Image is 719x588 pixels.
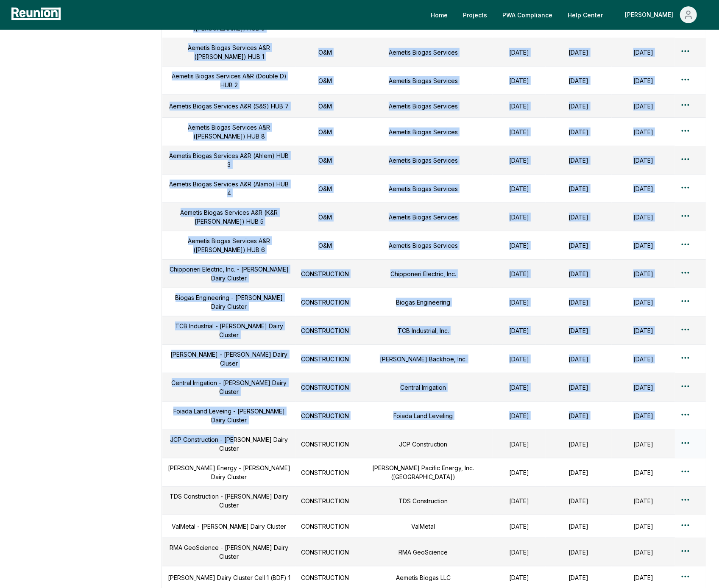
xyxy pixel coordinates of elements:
[612,458,675,487] td: [DATE]
[546,402,612,430] td: [DATE]
[546,203,612,231] td: [DATE]
[296,95,354,118] td: O&M
[546,118,612,146] td: [DATE]
[612,231,675,260] td: [DATE]
[493,260,546,288] td: [DATE]
[162,316,296,345] td: TCB Industrial - [PERSON_NAME] Dairy Cluster
[546,67,612,95] td: [DATE]
[296,402,354,430] td: CONSTRUCTION
[296,515,354,538] td: CONSTRUCTION
[546,260,612,288] td: [DATE]
[296,67,354,95] td: O&M
[162,430,296,458] td: JCP Construction - [PERSON_NAME] Dairy Cluster
[612,67,675,95] td: [DATE]
[162,175,296,203] td: Aemetis Biogas Services A&R (Alamo) HUB 4
[162,146,296,175] td: Aemetis Biogas Services A&R (Ahlem) HUB 3
[162,203,296,231] td: Aemetis Biogas Services A&R (K&R [PERSON_NAME]) HUB 5
[296,203,354,231] td: O&M
[493,373,546,402] td: [DATE]
[612,487,675,515] td: [DATE]
[612,146,675,175] td: [DATE]
[296,118,354,146] td: O&M
[162,231,296,260] td: Aemetis Biogas Services A&R ([PERSON_NAME]) HUB 6
[162,487,296,515] td: TDS Construction - [PERSON_NAME] Dairy Cluster
[493,175,546,203] td: [DATE]
[354,67,492,95] td: Aemetis Biogas Services
[546,345,612,373] td: [DATE]
[162,458,296,487] td: [PERSON_NAME] Energy - [PERSON_NAME] Dairy Cluster
[618,6,704,23] button: [PERSON_NAME]
[493,538,546,566] td: [DATE]
[612,316,675,345] td: [DATE]
[546,487,612,515] td: [DATE]
[354,430,492,458] td: JCP Construction
[162,38,296,67] td: Aemetis Biogas Services A&R ([PERSON_NAME]) HUB 1
[296,458,354,487] td: CONSTRUCTION
[625,6,677,23] div: [PERSON_NAME]
[162,373,296,402] td: Central Irrigation - [PERSON_NAME] Dairy Cluster
[162,260,296,288] td: Chipponeri Electric, Inc. - [PERSON_NAME] Dairy Cluster
[296,260,354,288] td: CONSTRUCTION
[296,146,354,175] td: O&M
[162,118,296,146] td: Aemetis Biogas Services A&R ([PERSON_NAME]) HUB 8
[546,458,612,487] td: [DATE]
[354,316,492,345] td: TCB Industrial, Inc.
[162,402,296,430] td: Foiada Land Leveing - [PERSON_NAME] Dairy Cluster
[493,288,546,316] td: [DATE]
[296,231,354,260] td: O&M
[162,67,296,95] td: Aemetis Biogas Services A&R (Double D) HUB 2
[296,38,354,67] td: O&M
[354,118,492,146] td: Aemetis Biogas Services
[296,487,354,515] td: CONSTRUCTION
[456,6,494,23] a: Projects
[424,6,711,23] nav: Main
[354,288,492,316] td: Biogas Engineering
[612,95,675,118] td: [DATE]
[162,288,296,316] td: Biogas Engineering - [PERSON_NAME] Dairy Cluster
[496,6,559,23] a: PWA Compliance
[493,402,546,430] td: [DATE]
[561,6,610,23] a: Help Center
[493,345,546,373] td: [DATE]
[612,288,675,316] td: [DATE]
[612,373,675,402] td: [DATE]
[546,538,612,566] td: [DATE]
[354,231,492,260] td: Aemetis Biogas Services
[354,538,492,566] td: RMA GeoScience
[162,515,296,538] td: ValMetal - [PERSON_NAME] Dairy Cluster
[296,373,354,402] td: CONSTRUCTION
[354,487,492,515] td: TDS Construction
[296,316,354,345] td: CONSTRUCTION
[493,95,546,118] td: [DATE]
[296,430,354,458] td: CONSTRUCTION
[354,458,492,487] td: [PERSON_NAME] Pacific Energy, Inc. ([GEOGRAPHIC_DATA])
[546,146,612,175] td: [DATE]
[493,487,546,515] td: [DATE]
[612,402,675,430] td: [DATE]
[296,345,354,373] td: CONSTRUCTION
[493,146,546,175] td: [DATE]
[546,316,612,345] td: [DATE]
[162,345,296,373] td: [PERSON_NAME] - [PERSON_NAME] Dairy Cluser
[493,203,546,231] td: [DATE]
[612,38,675,67] td: [DATE]
[354,38,492,67] td: Aemetis Biogas Services
[354,260,492,288] td: Chipponeri Electric, Inc.
[493,458,546,487] td: [DATE]
[296,538,354,566] td: CONSTRUCTION
[493,67,546,95] td: [DATE]
[354,373,492,402] td: Central Irrigation
[612,538,675,566] td: [DATE]
[612,345,675,373] td: [DATE]
[612,515,675,538] td: [DATE]
[493,515,546,538] td: [DATE]
[546,430,612,458] td: [DATE]
[493,316,546,345] td: [DATE]
[354,146,492,175] td: Aemetis Biogas Services
[612,260,675,288] td: [DATE]
[493,38,546,67] td: [DATE]
[546,373,612,402] td: [DATE]
[612,203,675,231] td: [DATE]
[493,430,546,458] td: [DATE]
[612,118,675,146] td: [DATE]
